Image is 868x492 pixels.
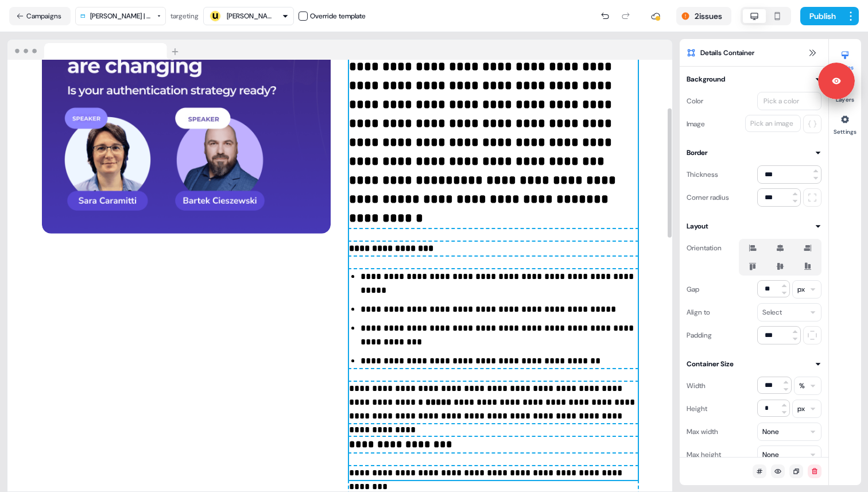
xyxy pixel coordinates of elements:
div: Width [687,377,706,395]
div: Image [687,115,705,133]
div: Pick a color [761,95,801,107]
button: Pick an image [745,115,801,132]
div: px [797,403,805,414]
div: Max height [687,445,721,464]
div: [PERSON_NAME] | Webinar Compliance [90,10,153,22]
img: Browser topbar [7,40,184,60]
button: Border [687,147,821,158]
div: % [799,380,805,392]
button: Settings [829,110,861,135]
button: Background [687,73,821,85]
div: Select [762,307,782,318]
div: Thickness [687,165,718,184]
div: None [762,449,779,460]
div: [PERSON_NAME] [227,10,273,22]
div: Align to [687,303,710,321]
div: None [762,426,779,437]
div: Height [687,400,707,418]
div: Pick an image [748,118,796,129]
button: Publish [800,7,843,25]
button: Pick a color [757,92,821,110]
div: Override template [310,10,366,22]
span: Details Container [700,47,754,59]
button: Styles [829,46,861,71]
div: Gap [687,280,699,299]
div: Layout [687,220,708,232]
button: Layout [687,220,821,232]
button: Container Size [687,358,821,370]
div: Color [687,92,703,110]
div: targeting [170,10,199,22]
div: Corner radius [687,188,729,207]
div: Border [687,147,707,158]
div: Padding [687,326,712,344]
button: Campaigns [9,7,71,25]
div: Max width [687,423,718,441]
button: [PERSON_NAME] [203,7,294,25]
div: Orientation [687,239,722,257]
div: px [797,284,805,295]
div: Container Size [687,358,734,370]
button: 2issues [676,7,731,25]
div: Background [687,73,725,85]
